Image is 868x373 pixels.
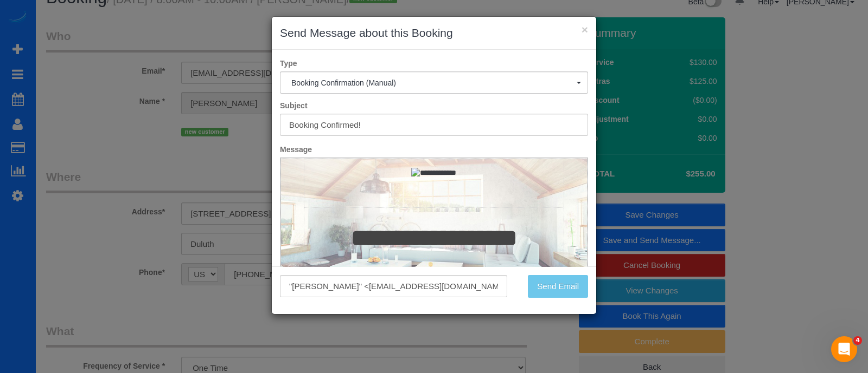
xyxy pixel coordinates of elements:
[280,25,588,41] h3: Send Message about this Booking
[291,78,577,87] span: Booking Confirmation (Manual)
[280,158,588,327] iframe: Rich Text Editor, editor1
[582,24,588,35] button: ×
[272,100,596,111] label: Subject
[853,336,862,345] span: 4
[272,58,596,69] label: Type
[280,114,588,136] input: Subject
[831,336,857,362] iframe: Intercom live chat
[280,71,588,94] button: Booking Confirmation (Manual)
[272,144,596,155] label: Message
